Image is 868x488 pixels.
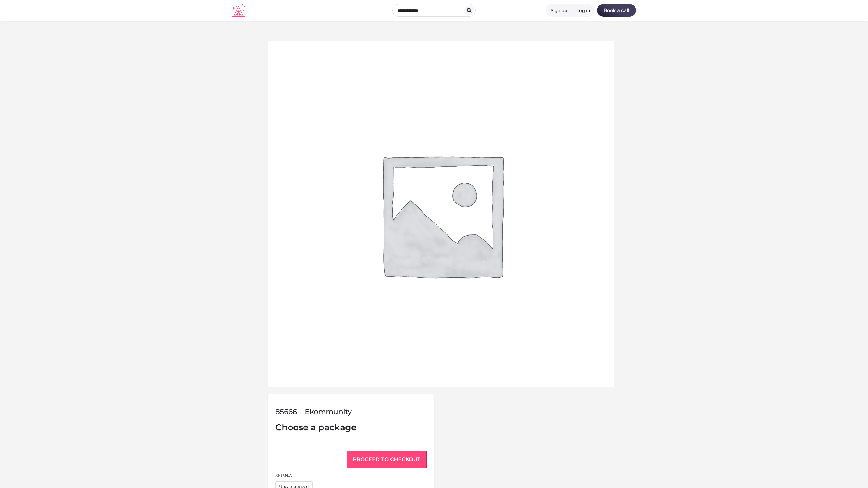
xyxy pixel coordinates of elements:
span: SKU: [275,473,427,478]
h2: Choose a package [275,422,427,433]
a: Sign up [546,4,572,17]
a: Log in [572,4,595,17]
img: Awaiting product image [268,41,614,387]
h1: 85666 – Ekommunity [275,407,427,416]
button: Proceed to Checkout [347,451,427,468]
span: N/A [285,473,292,478]
a: Book a call [597,4,636,17]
